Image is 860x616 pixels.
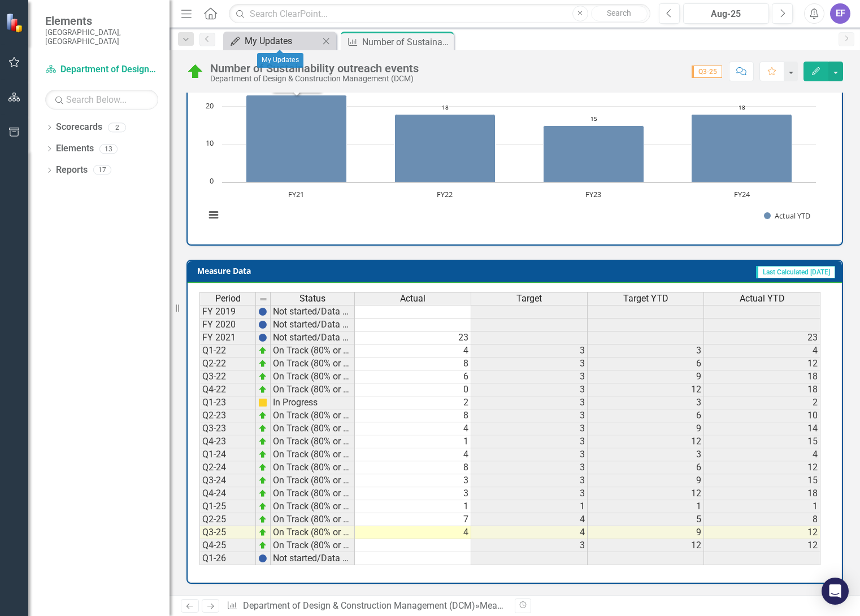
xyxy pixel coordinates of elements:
[199,396,256,409] td: Q1-23
[355,409,471,422] td: 8
[246,95,347,182] path: FY21, 23. Actual YTD.
[588,409,704,422] td: 6
[199,513,256,526] td: Q2-25
[588,383,704,396] td: 12
[471,396,588,409] td: 3
[588,396,704,409] td: 3
[704,539,820,552] td: 12
[516,294,542,304] span: Target
[271,357,355,370] td: On Track (80% or higher)
[229,4,650,24] input: Search ClearPoint...
[199,500,256,513] td: Q1-25
[271,331,355,344] td: Not started/Data not yet available
[45,14,158,28] span: Elements
[226,34,319,48] a: My Updates
[199,63,822,233] svg: Interactive chart
[199,409,256,422] td: Q2-23
[271,370,355,383] td: On Track (80% or higher)
[544,125,644,182] path: FY23, 15. Actual YTD.
[258,398,267,407] img: cBAA0RP0Y6D5n+AAAAAElFTkSuQmCC
[704,344,820,357] td: 4
[210,75,419,83] div: Department of Design & Construction Management (DCM)
[704,357,820,370] td: 12
[590,115,597,123] text: 15
[355,422,471,435] td: 4
[210,176,214,186] text: 0
[271,448,355,461] td: On Track (80% or higher)
[206,207,221,223] button: View chart menu, Chart
[271,409,355,422] td: On Track (80% or higher)
[740,294,785,304] span: Actual YTD
[257,53,303,68] div: My Updates
[739,103,745,111] text: 18
[199,461,256,474] td: Q2-24
[704,487,820,500] td: 18
[271,539,355,552] td: On Track (80% or higher)
[206,101,214,111] text: 20
[258,463,267,472] img: zOikAAAAAElFTkSuQmCC
[258,515,267,524] img: zOikAAAAAElFTkSuQmCC
[93,165,111,175] div: 17
[258,528,267,537] img: zOikAAAAAElFTkSuQmCC
[271,396,355,409] td: In Progress
[258,541,267,550] img: zOikAAAAAElFTkSuQmCC
[243,600,475,611] a: Department of Design & Construction Management (DCM)
[288,189,304,199] text: FY21
[197,267,453,275] h3: Measure Data
[355,474,471,487] td: 3
[45,63,158,76] a: Department of Design & Construction Management (DCM)
[588,539,704,552] td: 12
[471,500,588,513] td: 1
[704,513,820,526] td: 8
[258,320,267,329] img: BgCOk07PiH71IgAAAABJRU5ErkJggg==
[258,554,267,563] img: BgCOk07PiH71IgAAAABJRU5ErkJggg==
[588,370,704,383] td: 9
[199,422,256,435] td: Q3-23
[471,474,588,487] td: 3
[442,103,449,111] text: 18
[108,123,126,132] div: 2
[199,435,256,448] td: Q4-23
[199,344,256,357] td: Q1-22
[210,62,419,75] div: Number of Sustainability outreach events
[687,7,765,21] div: Aug-25
[245,34,319,48] div: My Updates
[471,513,588,526] td: 4
[471,370,588,383] td: 3
[588,422,704,435] td: 9
[199,539,256,552] td: Q4-25
[206,138,214,148] text: 10
[830,3,850,24] button: EF
[355,500,471,513] td: 1
[704,461,820,474] td: 12
[258,476,267,485] img: zOikAAAAAElFTkSuQmCC
[45,90,158,110] input: Search Below...
[271,383,355,396] td: On Track (80% or higher)
[199,383,256,396] td: Q4-22
[683,3,769,24] button: Aug-25
[271,552,355,565] td: Not started/Data not yet available
[471,487,588,500] td: 3
[471,539,588,552] td: 3
[199,331,256,344] td: FY 2021
[271,318,355,331] td: Not started/Data not yet available
[355,396,471,409] td: 2
[471,448,588,461] td: 3
[258,489,267,498] img: zOikAAAAAElFTkSuQmCC
[591,6,648,21] button: Search
[704,331,820,344] td: 23
[271,526,355,539] td: On Track (80% or higher)
[299,294,325,304] span: Status
[56,164,88,177] a: Reports
[395,114,496,182] path: FY22, 18. Actual YTD.
[692,65,722,78] span: Q3-25
[588,448,704,461] td: 3
[704,448,820,461] td: 4
[271,513,355,526] td: On Track (80% or higher)
[355,487,471,500] td: 3
[756,266,835,278] span: Last Calculated [DATE]
[822,578,849,605] div: Open Intercom Messenger
[437,189,453,199] text: FY22
[471,383,588,396] td: 3
[199,487,256,500] td: Q4-24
